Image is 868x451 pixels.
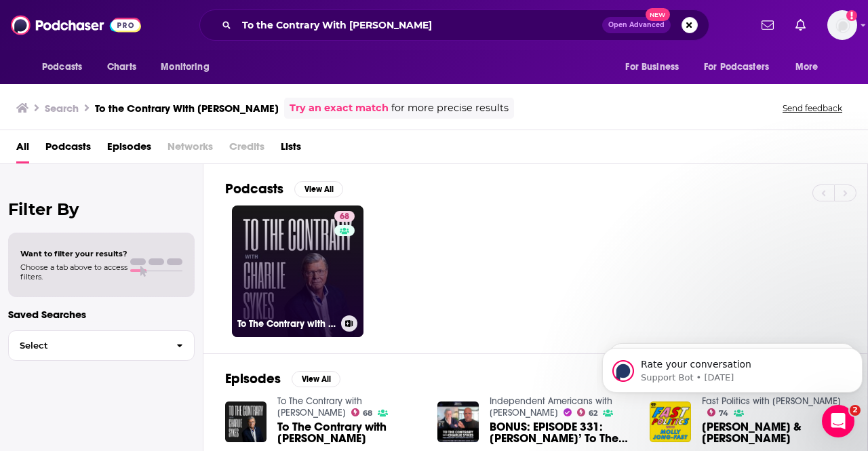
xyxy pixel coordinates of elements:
[437,401,479,443] img: BONUS: EPISODE 331: Charlie Sykes’ To The Contrary with Paul Rieckhoff: The Rise of the Fake Toug...
[351,408,373,416] a: 68
[850,405,861,416] span: 2
[11,12,141,38] img: Podchaser - Follow, Share and Rate Podcasts
[822,405,854,437] iframe: Intercom live chat
[225,370,281,387] h2: Episodes
[225,180,283,197] h2: Podcasts
[778,102,846,114] button: Send feedback
[597,319,868,414] iframe: Intercom notifications message
[827,10,857,40] span: Logged in as hannahnewlon
[151,54,226,80] button: open menu
[602,17,671,33] button: Open AdvancedNew
[363,410,372,416] span: 68
[827,10,857,40] button: Show profile menu
[702,421,846,444] span: [PERSON_NAME] & [PERSON_NAME]
[161,58,209,77] span: Monitoring
[490,421,633,444] a: BONUS: EPISODE 331: Charlie Sykes’ To The Contrary with Paul Rieckhoff: The Rise of the Fake Toug...
[334,211,355,222] a: 68
[232,205,363,337] a: 68To The Contrary with [PERSON_NAME]
[490,395,612,418] a: Independent Americans with Paul Rieckhoff
[490,421,633,444] span: BONUS: EPISODE 331: [PERSON_NAME]’ To The Contrary with [PERSON_NAME]: The Rise of the Fake Tough...
[98,54,144,80] a: Charts
[790,14,811,37] a: Show notifications dropdown
[8,199,195,219] h2: Filter By
[8,330,195,361] button: Select
[294,181,343,197] button: View All
[719,410,728,416] span: 74
[340,210,349,224] span: 68
[646,8,670,21] span: New
[290,100,389,116] a: Try an exact match
[795,58,818,77] span: More
[225,401,267,443] img: To The Contrary with Charlie Sykes
[577,408,598,416] a: 62
[277,421,421,444] span: To The Contrary with [PERSON_NAME]
[42,58,82,77] span: Podcasts
[229,136,264,163] span: Credits
[650,401,691,443] img: Charlie Sykes & Thomas Zimmer
[702,421,846,444] a: Charlie Sykes & Thomas Zimmer
[277,395,362,418] a: To The Contrary with Charlie Sykes
[695,54,789,80] button: open menu
[237,14,602,36] input: Search podcasts, credits, & more...
[237,318,336,330] h3: To The Contrary with [PERSON_NAME]
[16,136,29,163] a: All
[756,14,779,37] a: Show notifications dropdown
[95,102,279,115] h3: To the Contrary With [PERSON_NAME]
[827,10,857,40] img: User Profile
[107,58,136,77] span: Charts
[616,54,696,80] button: open menu
[45,102,79,115] h3: Search
[292,371,340,387] button: View All
[608,22,665,28] span: Open Advanced
[625,58,679,77] span: For Business
[20,262,127,281] span: Choose a tab above to access filters.
[199,9,709,41] div: Search podcasts, credits, & more...
[225,370,340,387] a: EpisodesView All
[589,410,597,416] span: 62
[786,54,835,80] button: open menu
[846,10,857,21] svg: Add a profile image
[391,100,509,116] span: for more precise results
[225,180,343,197] a: PodcastsView All
[704,58,769,77] span: For Podcasters
[107,136,151,163] a: Episodes
[8,308,195,321] p: Saved Searches
[281,136,301,163] a: Lists
[33,54,100,80] button: open menu
[9,341,165,350] span: Select
[45,136,91,163] a: Podcasts
[277,421,421,444] a: To The Contrary with Charlie Sykes
[167,136,213,163] span: Networks
[20,249,127,258] span: Want to filter your results?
